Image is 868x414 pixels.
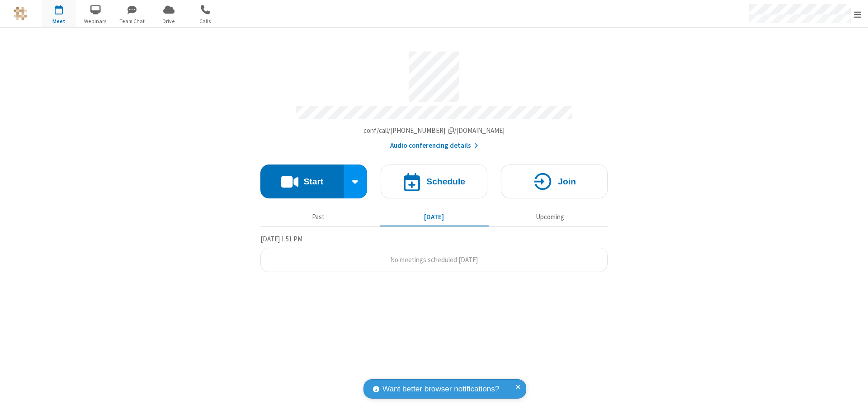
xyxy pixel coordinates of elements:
[363,126,505,135] span: Copy my meeting room link
[381,165,487,198] button: Schedule
[189,17,222,25] span: Calls
[79,17,113,25] span: Webinars
[344,165,368,198] div: Start conference options
[501,165,608,198] button: Join
[558,177,576,186] h4: Join
[260,234,608,273] section: Today's Meetings
[260,165,344,198] button: Start
[390,255,478,264] span: No meetings scheduled [DATE]
[260,45,608,151] section: Account details
[115,17,149,25] span: Team Chat
[380,208,489,226] button: [DATE]
[845,390,861,408] iframe: Chat
[303,177,323,186] h4: Start
[152,17,186,25] span: Drive
[363,126,505,136] button: Copy my meeting room linkCopy my meeting room link
[14,7,27,20] img: QA Selenium DO NOT DELETE OR CHANGE
[260,235,302,243] span: [DATE] 1:51 PM
[42,17,76,25] span: Meet
[426,177,465,186] h4: Schedule
[264,208,373,226] button: Past
[382,383,499,395] span: Want better browser notifications?
[390,141,478,151] button: Audio conferencing details
[495,208,604,226] button: Upcoming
